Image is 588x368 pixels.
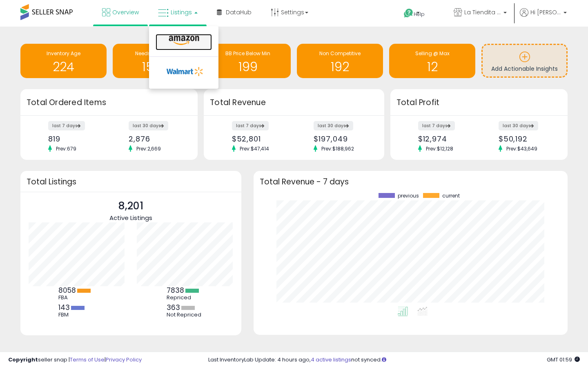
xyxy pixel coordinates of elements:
span: Selling @ Max [415,50,450,57]
b: 8058 [58,285,76,295]
b: 7838 [167,285,184,295]
h1: 1566 [117,60,195,74]
span: Prev: 679 [52,145,80,152]
div: 2,876 [129,135,183,143]
a: Inventory Age 224 [20,44,107,78]
h3: Total Revenue [210,97,378,108]
span: Prev: $43,649 [502,145,541,152]
label: last 30 days [129,121,168,130]
a: Privacy Policy [106,356,142,364]
span: Prev: $12,128 [422,145,457,152]
a: Help [397,2,441,27]
div: $12,974 [418,135,473,143]
i: Click here to read more about un-synced listings. [382,357,386,362]
a: Non Competitive 192 [297,44,383,78]
div: $52,801 [232,135,288,143]
a: Hi [PERSON_NAME] [520,8,567,27]
span: current [442,193,460,199]
h3: Total Profit [396,97,561,108]
span: 2025-09-10 01:59 GMT [547,356,580,364]
h3: Total Listings [27,179,235,185]
label: last 7 days [232,121,269,130]
div: Not Repriced [167,312,203,318]
div: FBM [58,312,95,318]
label: last 30 days [314,121,353,130]
span: Add Actionable Insights [491,65,558,73]
div: FBA [58,294,95,301]
span: DataHub [226,8,252,16]
div: 819 [48,135,103,143]
span: Prev: 2,669 [132,145,165,152]
a: 4 active listings [311,356,351,364]
a: Needs to Reprice 1566 [113,44,199,78]
span: BB Price Below Min [225,50,270,57]
h3: Total Ordered Items [27,97,192,108]
div: seller snap | | [8,356,142,364]
span: Listings [171,8,192,16]
div: Last InventoryLab Update: 4 hours ago, not synced. [208,356,580,364]
span: La Tiendita Distributions [464,8,501,16]
span: Prev: $47,414 [236,145,273,152]
i: Get Help [403,8,414,18]
a: Add Actionable Insights [483,45,566,76]
span: Needs to Reprice [135,50,176,57]
a: Terms of Use [70,356,105,364]
strong: Copyright [8,356,38,364]
span: Inventory Age [47,50,80,57]
h1: 199 [209,60,287,74]
span: previous [398,193,419,199]
p: 8,201 [109,198,152,214]
div: Repriced [167,294,203,301]
label: last 7 days [418,121,455,130]
span: Active Listings [109,213,152,222]
b: 363 [167,303,180,312]
b: 143 [58,303,70,312]
a: BB Price Below Min 199 [205,44,291,78]
label: last 30 days [499,121,538,130]
h1: 12 [393,60,471,74]
span: Overview [112,8,139,16]
span: Non Competitive [319,50,361,57]
span: Hi [PERSON_NAME] [530,8,561,16]
span: Help [414,11,425,18]
label: last 7 days [48,121,85,130]
a: Selling @ Max 12 [389,44,475,78]
div: $197,049 [314,135,370,143]
span: Prev: $188,962 [317,145,358,152]
h1: 224 [24,60,102,74]
h3: Total Revenue - 7 days [260,179,561,185]
h1: 192 [301,60,379,74]
div: $50,192 [499,135,553,143]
